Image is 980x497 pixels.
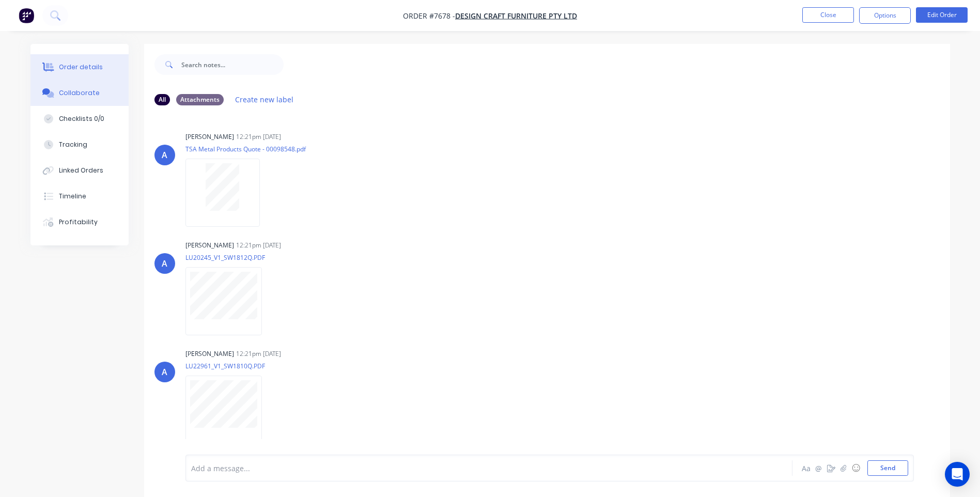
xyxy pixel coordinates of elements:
button: Send [867,460,908,476]
button: Close [802,7,854,23]
a: Design Craft Furniture Pty Ltd [455,11,577,21]
p: LU20245_V1_SW1812Q.PDF [185,253,272,262]
p: TSA Metal Products Quote - 00098548.pdf [185,145,306,153]
div: Tracking [59,140,87,149]
div: A [162,149,167,161]
button: Options [859,7,911,24]
div: Checklists 0/0 [59,114,104,123]
p: LU22961_V1_SW1810Q.PDF [185,362,272,370]
div: Open Intercom Messenger [945,462,970,487]
img: Factory [19,8,34,23]
button: Order details [30,54,129,80]
button: Checklists 0/0 [30,106,129,132]
button: ☺ [850,462,862,474]
div: [PERSON_NAME] [185,132,234,142]
div: 12:21pm [DATE] [236,132,281,142]
div: Timeline [59,192,86,201]
button: Timeline [30,183,129,209]
div: [PERSON_NAME] [185,241,234,250]
button: Create new label [230,92,299,106]
div: 12:21pm [DATE] [236,241,281,250]
span: Order #7678 - [403,11,455,21]
div: Profitability [59,218,98,227]
div: Order details [59,63,103,72]
button: @ [813,462,825,474]
button: Linked Orders [30,158,129,183]
button: Edit Order [916,7,968,23]
div: [PERSON_NAME] [185,349,234,359]
div: 12:21pm [DATE] [236,349,281,359]
div: All [154,94,170,105]
div: Collaborate [59,88,100,98]
div: Linked Orders [59,166,103,175]
button: Profitability [30,209,129,235]
div: A [162,257,167,270]
input: Search notes... [181,54,284,75]
button: Collaborate [30,80,129,106]
button: Tracking [30,132,129,158]
div: A [162,366,167,378]
div: Attachments [176,94,224,105]
button: Aa [800,462,813,474]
